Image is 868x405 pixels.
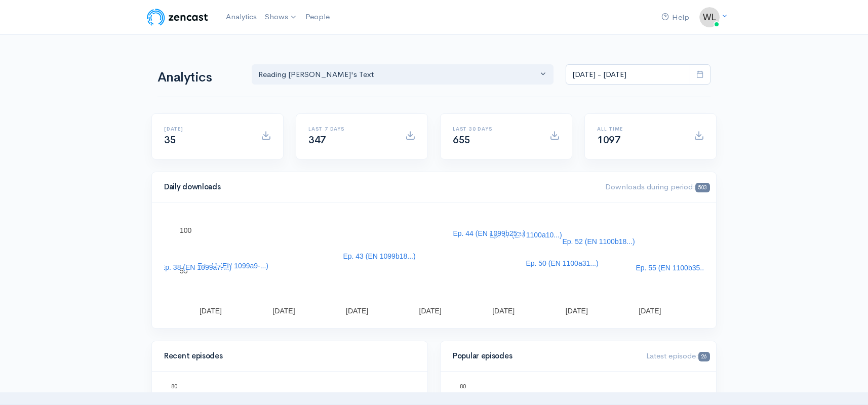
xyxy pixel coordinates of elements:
[636,264,708,272] text: Ep. 55 (EN 1100b35...)
[492,307,515,315] text: [DATE]
[346,307,368,315] text: [DATE]
[301,6,334,28] a: People
[343,252,415,260] text: Ep. 43 (EN 1099b18...)
[605,182,710,191] span: Downloads during period:
[489,231,562,239] text: Ep. 47 (EN 1100a10...)
[308,134,326,146] span: 347
[699,7,720,27] img: ...
[695,183,710,192] span: 503
[526,259,598,267] text: Ep. 50 (ΕΝ 1100a31...)
[597,126,682,132] h6: All time
[453,126,537,132] h6: Last 30 days
[200,307,222,315] text: [DATE]
[698,352,710,361] span: 26
[597,134,620,146] span: 1097
[453,229,525,237] text: Ep. 44 (EN 1099b25...)
[453,352,634,360] h4: Popular episodes
[198,262,268,270] text: Ep. 41 (EN 1099a9-...)
[164,126,249,132] h6: [DATE]
[164,352,409,360] h4: Recent episodes
[272,307,295,315] text: [DATE]
[562,237,635,246] text: Ep. 52 (EN 1100b18...)
[261,6,301,28] a: Shows
[639,307,661,315] text: [DATE]
[171,383,177,389] text: 80
[453,134,470,146] span: 655
[164,183,593,191] h4: Daily downloads
[419,307,442,315] text: [DATE]
[180,267,188,275] text: 50
[252,64,554,85] button: Reading Aristotle's Text
[145,7,210,27] img: ZenCast Logo
[161,263,231,271] text: Ep. 38 (EN 1099a7-...)
[566,307,588,315] text: [DATE]
[222,6,261,28] a: Analytics
[164,215,704,316] svg: A chart.
[164,134,176,146] span: 35
[460,383,466,389] text: 80
[566,64,690,85] input: analytics date range selector
[157,70,240,85] h1: Analytics
[180,226,192,234] text: 100
[657,7,693,28] a: Help
[646,351,710,360] span: Latest episode:
[308,126,393,132] h6: Last 7 days
[258,69,538,80] div: Reading [PERSON_NAME]'s Text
